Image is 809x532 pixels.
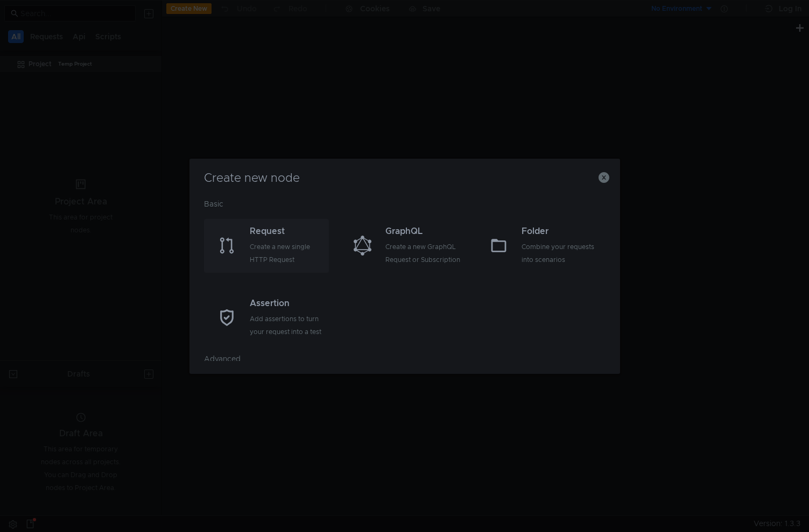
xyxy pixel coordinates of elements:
[202,172,607,185] h3: Create new node
[385,225,462,238] div: GraphQL
[204,197,606,219] div: Basic
[250,225,327,238] div: Request
[250,313,327,338] div: Add assertions to turn your request into a test
[204,352,606,374] div: Advanced
[522,225,599,238] div: Folder
[250,240,327,266] div: Create a new single HTTP Request
[522,240,599,266] div: Combine your requests into scenarios
[250,297,327,310] div: Assertion
[385,240,462,266] div: Create a new GraphQL Request or Subscription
